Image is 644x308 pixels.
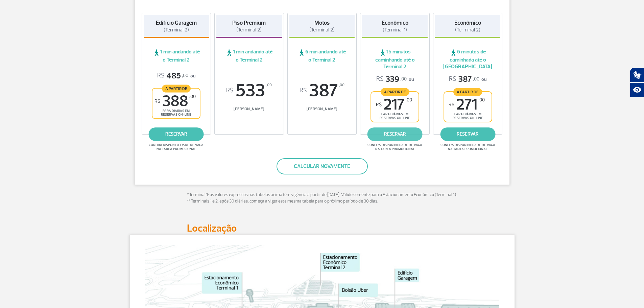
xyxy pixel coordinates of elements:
[187,222,457,235] h2: Localização
[366,143,423,151] span: Confira disponibilidade de vaga na tarifa promocional
[450,112,486,120] span: para diárias em reservas on-line
[314,19,330,26] strong: Motos
[277,158,368,174] button: Calcular novamente
[156,19,197,26] strong: Edifício Garagem
[154,98,160,104] sup: R$
[383,27,407,33] span: (Terminal 1)
[449,74,479,85] span: 387
[300,87,307,94] sup: R$
[406,97,412,103] sup: ,00
[454,19,481,26] strong: Econômico
[232,19,266,26] strong: Piso Premium
[149,127,204,141] a: reservar
[478,97,485,103] sup: ,00
[630,68,644,82] button: Abrir tradutor de língua de sinais.
[440,127,495,141] a: reservar
[453,88,482,96] span: A partir de
[377,112,413,120] span: para diárias em reservas on-line
[455,27,480,33] span: (Terminal 2)
[216,48,282,63] span: 1 min andando até o Terminal 2
[382,19,408,26] strong: Econômico
[144,48,209,63] span: 1 min andando até o Terminal 2
[289,106,355,112] span: [PERSON_NAME]
[148,143,205,151] span: Confira disponibilidade de vaga na tarifa promocional
[439,143,496,151] span: Confira disponibilidade de vaga na tarifa promocional
[367,127,423,141] a: reservar
[630,68,644,97] div: Plugin de acessibilidade da Hand Talk.
[449,97,485,112] span: 271
[376,74,414,85] p: ou
[376,74,407,85] span: 339
[154,94,196,109] span: 388
[157,71,188,81] span: 485
[236,27,262,33] span: (Terminal 2)
[630,82,644,97] button: Abrir recursos assistivos.
[435,48,501,70] span: 6 minutos de caminhada até o [GEOGRAPHIC_DATA]
[162,85,191,92] span: A partir de
[289,81,355,100] span: 387
[309,27,335,33] span: (Terminal 2)
[376,102,382,108] sup: R$
[216,106,282,112] span: [PERSON_NAME]
[362,48,428,70] span: 15 minutos caminhando até o Terminal 2
[376,97,412,112] span: 217
[164,27,189,33] span: (Terminal 2)
[289,48,355,63] span: 6 min andando até o Terminal 2
[189,94,196,99] sup: ,00
[449,102,454,108] sup: R$
[158,109,194,117] span: para diárias em reservas on-line
[449,74,486,85] p: ou
[226,87,234,94] sup: R$
[381,88,409,96] span: A partir de
[339,81,344,89] sup: ,00
[157,71,195,81] p: ou
[216,81,282,100] span: 533
[266,81,272,89] sup: ,00
[187,192,457,205] p: * Terminal 1: os valores expressos nas tabelas acima têm vigência a partir de [DATE]. Válido some...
